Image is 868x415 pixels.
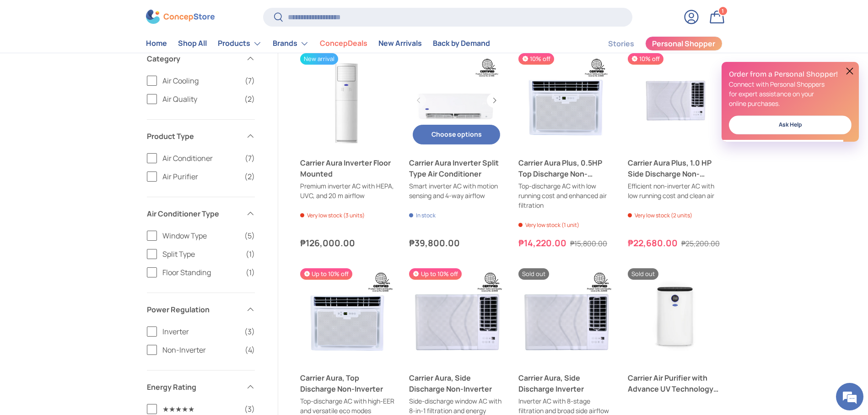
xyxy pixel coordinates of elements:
[409,157,504,179] a: Carrier Aura Inverter Split Type Air Conditioner
[722,8,724,15] span: 1
[729,116,852,134] a: Ask Help
[244,171,255,182] span: (2)
[147,120,255,153] summary: Product Type
[628,53,722,148] a: Carrier Aura Plus, 1.0 HP Side Discharge Non-Inverter
[212,34,267,53] summary: Products
[178,35,207,53] a: Shop All
[246,267,255,278] span: (1)
[150,5,172,27] div: Minimize live chat window
[300,53,338,65] span: New arrival
[162,326,239,337] span: Inverter
[518,157,613,179] a: Carrier Aura Plus, 0.5HP Top Discharge Non-Inverter
[147,208,240,219] span: Air Conditioner Type
[413,125,500,144] button: Choose options
[729,69,852,79] h2: Order from a Personal Shopper!
[409,268,461,280] span: Up to 10% off
[244,94,255,105] span: (2)
[162,344,239,355] span: Non-Inverter
[300,372,395,394] a: Carrier Aura, Top Discharge Non-Inverter
[433,35,490,53] a: Back by Demand
[628,157,722,179] a: Carrier Aura Plus, 1.0 HP Side Discharge Non-Inverter
[628,268,722,363] a: Carrier Air Purifier with Advance UV Technology (CADR510)
[267,34,314,53] summary: Brands
[147,293,255,326] summary: Power Regulation
[162,230,239,241] span: Window Type
[146,34,490,53] nav: Primary
[518,53,554,65] span: 10% off
[628,372,722,394] a: Carrier Air Purifier with Advance UV Technology (CADR510)
[608,35,634,53] a: Stories
[162,249,240,260] span: Split Type
[244,326,255,337] span: (3)
[409,268,504,363] a: Carrier Aura, Side Discharge Non-Inverter
[147,131,240,142] span: Product Type
[378,35,422,53] a: New Arrivals
[628,53,663,65] span: 10% off
[162,94,239,105] span: Air Quality
[409,372,504,394] a: Carrier Aura, Side Discharge Non-Inverter
[162,153,239,164] span: Air Conditioner
[162,171,239,182] span: Air Purifier
[5,250,174,282] textarea: Type your message and hit 'Enter'
[244,404,255,415] span: (3)
[652,40,715,48] span: Personal Shopper
[300,53,395,148] a: Carrier Aura Inverter Floor Mounted
[48,51,154,63] div: Chat with us now
[246,249,255,260] span: (1)
[518,372,613,394] a: Carrier Aura, Side Discharge Inverter
[518,268,549,280] span: Sold out
[729,79,852,108] p: Connect with Personal Shoppers for expert assistance on your online purchases.
[147,42,255,75] summary: Category
[146,10,215,24] img: ConcepStore
[320,35,367,53] a: ConcepDeals
[645,36,722,51] a: Personal Shopper
[147,197,255,230] summary: Air Conditioner Type
[147,304,240,315] span: Power Regulation
[586,34,722,53] nav: Secondary
[409,53,504,148] a: Carrier Aura Inverter Split Type Air Conditioner
[147,371,255,404] summary: Energy Rating
[146,35,167,53] a: Home
[300,268,352,280] span: Up to 10% off
[300,157,395,179] a: Carrier Aura Inverter Floor Mounted
[518,53,613,148] a: Carrier Aura Plus, 0.5HP Top Discharge Non-Inverter
[162,404,239,415] span: ★★★★★
[147,53,240,64] span: Category
[162,75,239,86] span: Air Cooling
[628,268,658,280] span: Sold out
[518,268,613,363] a: Carrier Aura, Side Discharge Inverter
[245,344,255,355] span: (4)
[245,75,255,86] span: (7)
[244,230,255,241] span: (5)
[53,116,126,208] span: We're online!
[147,382,240,393] span: Energy Rating
[245,153,255,164] span: (7)
[162,267,240,278] span: Floor Standing
[300,268,395,363] a: Carrier Aura, Top Discharge Non-Inverter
